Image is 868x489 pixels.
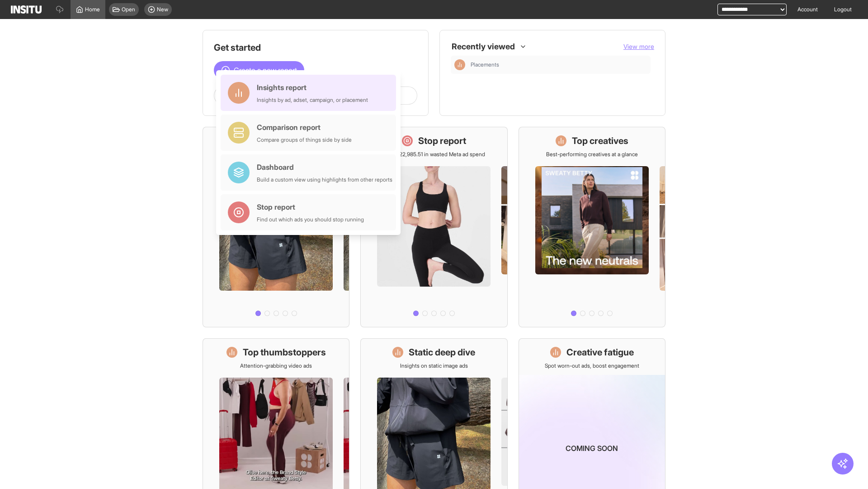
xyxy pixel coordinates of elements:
[85,6,100,13] span: Home
[572,134,628,147] h1: Top creatives
[257,201,364,212] div: Stop report
[240,362,312,369] p: Attention-grabbing video ads
[400,362,468,369] p: Insights on static image ads
[203,127,349,327] a: What's live nowSee all active ads instantly
[454,59,465,70] div: Insights
[471,61,499,68] span: Placements
[214,41,417,54] h1: Get started
[623,42,654,51] button: View more
[243,346,326,359] h1: Top thumbstoppers
[471,61,647,68] span: Placements
[257,82,368,93] div: Insights report
[257,136,352,144] div: Compare groups of things side by side
[257,176,392,183] div: Build a custom view using highlights from other reports
[546,151,638,158] p: Best-performing creatives at a glance
[11,5,42,14] img: Logo
[214,61,304,79] button: Create a new report
[257,162,392,173] div: Dashboard
[257,216,364,223] div: Find out which ads you should stop running
[122,6,135,13] span: Open
[257,96,368,104] div: Insights by ad, adset, campaign, or placement
[519,127,665,327] a: Top creativesBest-performing creatives at a glance
[257,122,352,133] div: Comparison report
[409,346,475,359] h1: Static deep dive
[234,65,297,76] span: Create a new report
[360,127,507,327] a: Stop reportSave £22,985.51 in wasted Meta ad spend
[383,151,485,158] p: Save £22,985.51 in wasted Meta ad spend
[157,6,168,13] span: New
[418,134,466,147] h1: Stop report
[623,43,654,50] span: View more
